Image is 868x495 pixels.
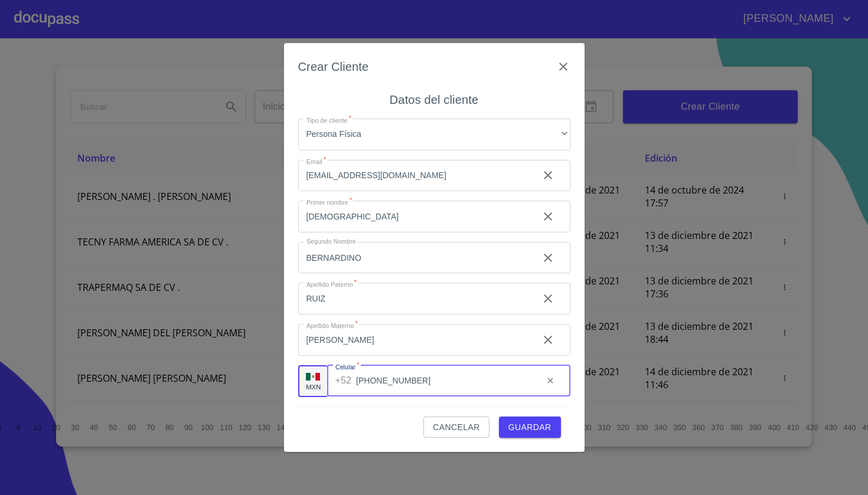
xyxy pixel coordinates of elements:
[433,420,479,435] span: Cancelar
[298,57,369,76] h6: Crear Cliente
[539,369,562,392] button: clear input
[534,161,562,189] button: clear input
[306,382,321,391] p: MXN
[534,284,562,313] button: clear input
[306,373,320,381] img: R93DlvwvvjP9fbrDwZeCRYBHk45OWMq+AAOlFVsxT89f82nwPLnD58IP7+ANJEaWYhP0Tx8kkA0WlQMPQsAAgwAOmBj20AXj6...
[534,202,562,231] button: clear input
[508,420,552,435] span: Guardar
[390,90,478,109] h6: Datos del cliente
[534,326,562,354] button: clear input
[534,244,562,272] button: clear input
[298,119,570,150] div: Persona Física
[335,373,352,388] p: +52
[423,417,489,438] button: Cancelar
[499,417,561,438] button: Guardar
